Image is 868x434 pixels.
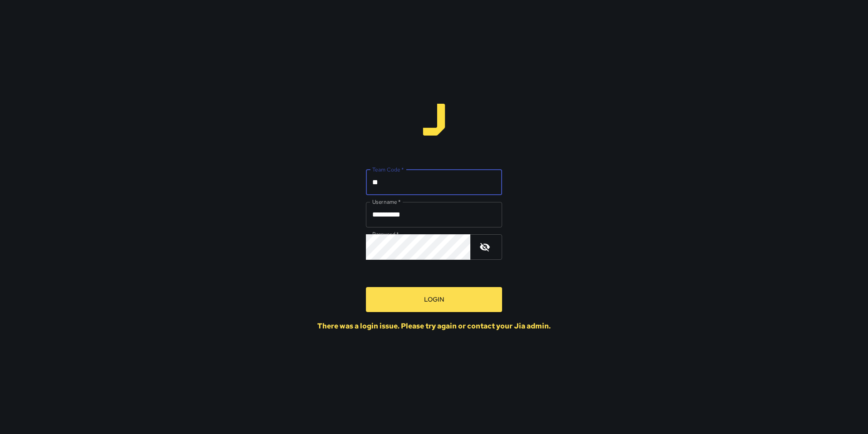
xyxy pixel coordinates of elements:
button: Login [366,287,502,312]
label: Team Code [372,166,404,173]
label: Username [372,198,400,206]
img: logo [418,104,450,136]
div: There was a login issue. Please try again or contact your Jia admin. [317,321,551,331]
label: Password [372,230,399,238]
